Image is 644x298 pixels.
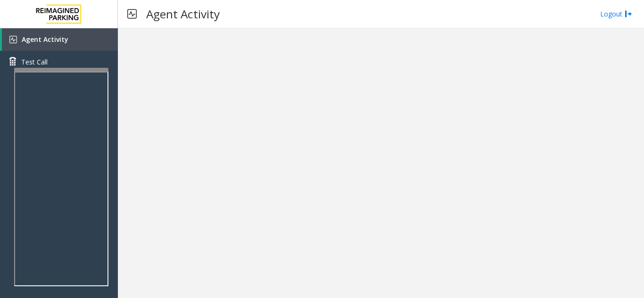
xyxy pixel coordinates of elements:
a: Logout [600,9,632,19]
a: Agent Activity [2,28,118,51]
span: Test Call [21,57,48,67]
h3: Agent Activity [141,2,224,25]
img: pageIcon [127,2,137,25]
img: 'icon' [9,36,17,43]
span: Agent Activity [22,35,68,44]
img: logout [625,9,632,19]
